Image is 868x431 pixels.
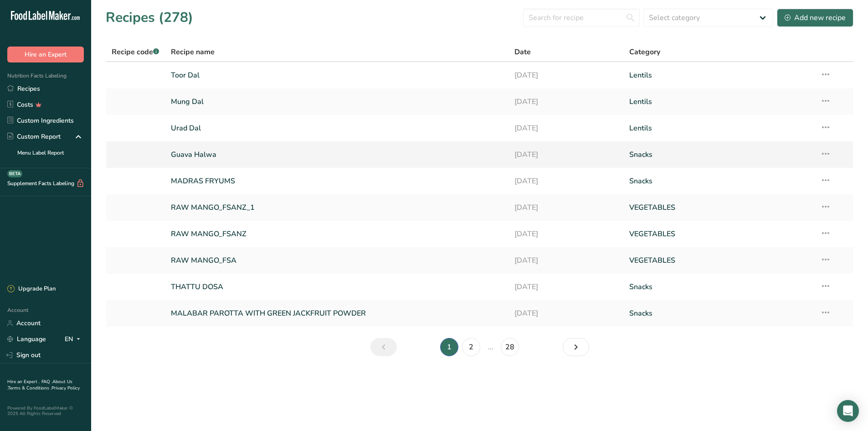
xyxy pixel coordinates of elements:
[514,304,618,323] a: [DATE]
[514,66,618,85] a: [DATE]
[171,198,504,217] a: RAW MANGO_FSANZ_1
[7,47,84,62] button: Hire an Expert
[514,224,618,244] a: [DATE]
[65,334,84,345] div: EN
[8,385,51,391] a: Terms & Conditions .
[112,47,159,57] span: Recipe code
[171,224,504,244] a: RAW MANGO_FSANZ
[563,338,589,356] a: Next page
[7,379,72,391] a: About Us .
[51,385,80,391] a: Privacy Policy
[171,92,504,111] a: Mung Dal
[7,170,22,177] div: BETA
[629,171,809,191] a: Snacks
[523,9,640,27] input: Search for recipe
[514,171,618,191] a: [DATE]
[629,304,809,323] a: Snacks
[629,119,809,138] a: Lentils
[171,66,504,85] a: Toor Dal
[514,47,531,57] span: Date
[785,12,846,23] div: Add new recipe
[462,338,480,356] a: Page 2.
[171,304,504,323] a: MALABAR PAROTTA WITH GREEN JACKFRUIT POWDER
[629,92,809,111] a: Lentils
[41,379,52,385] a: FAQ .
[514,251,618,270] a: [DATE]
[7,405,84,416] div: Powered By FoodLabelMaker © 2025 All Rights Reserved
[171,251,504,270] a: RAW MANGO_FSA
[514,92,618,111] a: [DATE]
[7,379,40,385] a: Hire an Expert .
[171,277,504,296] a: THATTU DOSA
[370,338,397,356] a: Previous page
[514,119,618,138] a: [DATE]
[7,285,56,294] div: Upgrade Plan
[514,198,618,217] a: [DATE]
[514,277,618,296] a: [DATE]
[501,338,519,356] a: Page 28.
[629,47,660,57] span: Category
[629,145,809,164] a: Snacks
[171,119,504,138] a: Urad Dal
[514,145,618,164] a: [DATE]
[7,132,61,141] div: Custom Report
[171,47,215,57] span: Recipe name
[777,9,853,27] button: Add new recipe
[171,171,504,191] a: MADRAS FRYUMS
[106,7,193,28] h1: Recipes (278)
[629,251,809,270] a: VEGETABLES
[837,400,859,422] div: Open Intercom Messenger
[629,277,809,296] a: Snacks
[629,66,809,85] a: Lentils
[629,224,809,244] a: VEGETABLES
[7,331,46,347] a: Language
[629,198,809,217] a: VEGETABLES
[171,145,504,164] a: Guava Halwa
